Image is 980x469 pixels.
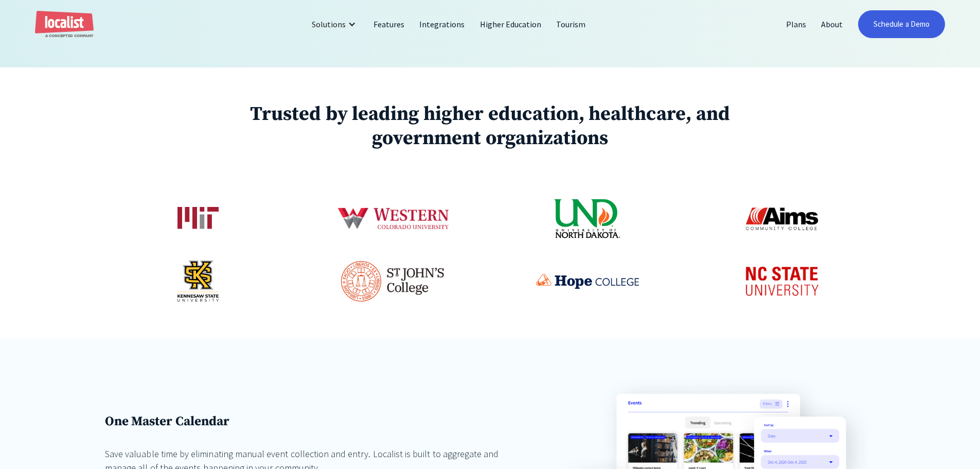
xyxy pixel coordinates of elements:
strong: One Master Calendar [105,413,229,429]
div: Solutions [312,18,346,30]
div: Solutions [304,12,366,37]
img: Aims Community College logo [745,198,819,239]
a: Higher Education [473,12,549,37]
a: Tourism [549,12,593,37]
a: home [35,11,94,38]
img: University of North Dakota logo [554,198,620,239]
a: About [814,12,850,37]
img: Western Colorado University logo [335,186,450,251]
a: Features [366,12,412,37]
strong: Trusted by leading higher education, healthcare, and government organizations [250,102,729,151]
a: Integrations [412,12,472,37]
a: Schedule a Demo [858,10,945,38]
img: St John's College logo [341,261,444,302]
img: Kennesaw State University logo [177,260,219,302]
img: Massachusetts Institute of Technology logo [177,207,219,230]
img: NC State University logo [736,259,828,303]
img: Hope College logo [536,274,639,288]
a: Plans [779,12,814,37]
